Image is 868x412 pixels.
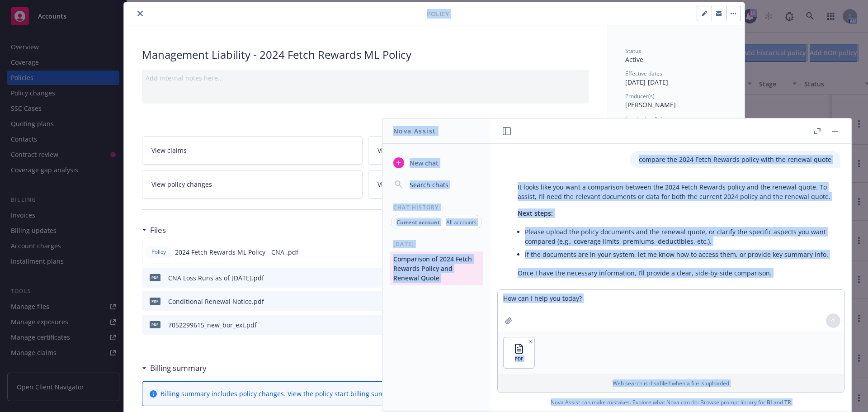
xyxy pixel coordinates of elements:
div: Conditional Renewal Notice.pdf [168,297,264,306]
p: Web search is disabled when a file is uploaded [503,379,839,387]
div: Add internal notes here... [146,73,585,83]
a: View coverage [368,170,589,199]
span: View scheduled items [377,146,443,155]
span: pdf [150,298,160,304]
p: Once I have the necessary information, I’ll provide a clear, side-by-side comparison. [518,268,831,278]
span: PDF [515,356,523,362]
div: Billing summary [142,362,207,374]
li: Please upload the policy documents and the renewal quote, or clarify the specific aspects you wan... [525,225,831,248]
p: compare the 2024 Fetch Rewards policy with the renewal quote [639,155,831,164]
span: New chat [408,158,439,168]
div: [DATE] [382,240,491,248]
input: Search chats [408,178,480,191]
h3: Files [150,224,166,236]
span: Producer(s) [625,92,655,100]
div: CNA Loss Runs as of [DATE].pdf [168,273,264,283]
li: If the documents are in your system, let me know how to access them, or provide key summary info. [525,248,831,261]
span: 2024 Fetch Rewards ML Policy - CNA .pdf [175,247,298,257]
span: View claims [151,146,187,155]
span: Active [625,55,643,64]
span: View coverage [377,180,420,189]
a: View scheduled items [368,136,589,165]
a: BI [767,398,772,406]
p: It looks like you want a comparison between the 2024 Fetch Rewards policy and the renewal quote. ... [518,182,831,201]
span: pdf [150,321,160,328]
p: Current account [396,218,440,226]
div: [DATE] - [DATE] [625,70,726,87]
span: Policy [150,248,168,256]
span: Service lead(s) [625,115,662,123]
div: Chat History [382,204,491,211]
button: close [135,8,146,19]
a: View claims [142,136,363,165]
div: Files [142,224,166,236]
p: All accounts [446,218,476,226]
div: 7052299615_new_bor_ext.pdf [168,320,257,330]
span: [PERSON_NAME] [625,100,676,109]
div: Billing summary includes policy changes. View the policy start billing summary on the . [160,389,475,398]
span: Nova Assist can make mistakes. Explore what Nova can do: Browse prompt library for and [551,393,791,412]
button: PDF [504,337,534,368]
span: Next steps: [518,209,553,218]
span: pdf [150,274,160,281]
span: View policy changes [151,180,212,189]
h3: Billing summary [150,362,207,374]
span: Effective dates [625,70,662,77]
a: View policy changes [142,170,363,199]
h1: Nova Assist [393,126,436,136]
div: Management Liability - 2024 Fetch Rewards ML Policy [142,47,589,62]
button: New chat [390,155,483,171]
span: Status [625,47,641,55]
span: Policy [427,9,449,19]
a: TR [784,398,791,406]
button: Comparison of 2024 Fetch Rewards Policy and Renewal Quote [390,251,483,285]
